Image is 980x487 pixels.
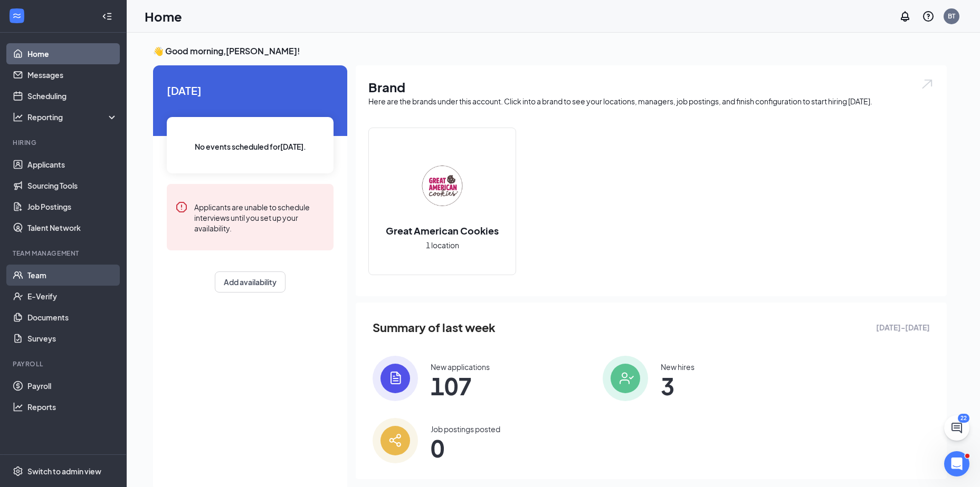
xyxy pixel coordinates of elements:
div: New applications [431,362,490,372]
a: Documents [27,307,118,328]
span: 3 [661,376,694,395]
span: 0 [431,439,500,457]
svg: Notifications [899,10,911,23]
svg: WorkstreamLogo [12,11,22,21]
button: Add availability [215,271,286,293]
a: Job Postings [27,196,118,217]
span: No events scheduled for [DATE] . [195,141,306,152]
span: 107 [431,376,490,395]
iframe: Intercom live chat [944,451,969,476]
svg: Settings [13,466,23,476]
h1: Brand [368,78,934,96]
h2: Great American Cookies [375,224,509,237]
div: Hiring [13,138,116,147]
div: New hires [661,362,694,372]
span: [DATE] - [DATE] [876,322,930,333]
img: open.6027fd2a22e1237b5b06.svg [920,78,934,90]
img: icon [603,356,648,401]
div: Payroll [13,359,116,368]
a: Sourcing Tools [27,175,118,196]
div: Reporting [27,112,118,122]
a: Payroll [27,375,118,396]
img: Great American Cookies [408,152,476,220]
span: [DATE] [167,82,334,99]
a: Scheduling [27,85,118,106]
div: Team Management [13,249,116,258]
span: Summary of last week [373,318,496,337]
span: 1 location [426,239,459,251]
a: Applicants [27,154,118,175]
a: Messages [27,64,118,85]
a: Surveys [27,328,118,349]
svg: Error [175,201,188,213]
svg: QuestionInfo [922,10,935,23]
div: BT [948,12,955,21]
img: icon [373,356,418,401]
svg: Analysis [13,112,23,122]
div: Switch to admin view [27,466,101,476]
img: icon [373,418,418,463]
button: ChatActive [944,415,969,441]
a: Home [27,43,118,64]
a: E-Verify [27,286,118,307]
div: Here are the brands under this account. Click into a brand to see your locations, managers, job p... [368,96,934,106]
svg: ChatActive [950,422,963,434]
div: Job postings posted [431,424,500,434]
a: Team [27,265,118,286]
svg: Collapse [102,11,112,22]
div: Applicants are unable to schedule interviews until you set up your availability. [194,201,325,233]
h3: 👋 Good morning, [PERSON_NAME] ! [153,45,947,57]
a: Talent Network [27,217,118,238]
a: Reports [27,396,118,417]
h1: Home [145,7,182,25]
div: 22 [958,414,969,423]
